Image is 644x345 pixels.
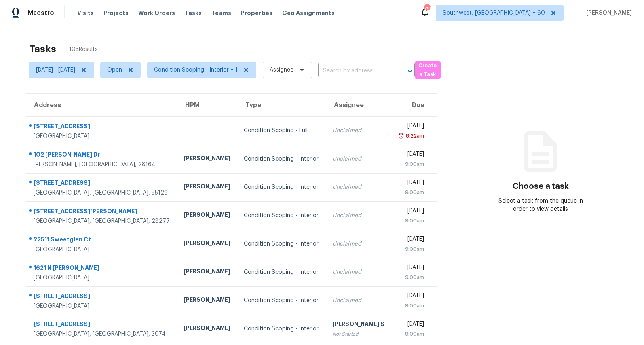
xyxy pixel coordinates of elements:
span: Visits [77,9,94,17]
div: [STREET_ADDRESS] [34,320,171,330]
span: Create a Task [419,61,437,80]
div: [DATE] [398,263,424,273]
div: Condition Scoping - Interior [244,240,319,248]
div: Select a task from the queue in order to view details [495,197,586,213]
div: Unclaimed [332,127,385,135]
th: Assignee [326,94,391,116]
div: 9:00am [398,302,424,310]
div: Unclaimed [332,183,385,191]
div: [PERSON_NAME] [184,239,231,249]
span: Southwest, [GEOGRAPHIC_DATA] + 60 [443,9,545,17]
h3: Choose a task [513,182,569,190]
div: [PERSON_NAME] S [332,320,385,330]
div: [STREET_ADDRESS] [34,292,171,302]
div: 9:00am [398,245,424,253]
th: Address [26,94,177,116]
input: Search by address [318,65,392,77]
div: [PERSON_NAME] [184,211,231,221]
div: 102 [PERSON_NAME] Dr [34,150,171,161]
div: [DATE] [398,178,424,188]
span: 105 Results [69,45,98,53]
span: Geo Assignments [282,9,335,17]
div: [STREET_ADDRESS] [34,179,171,189]
span: Work Orders [138,9,175,17]
div: [GEOGRAPHIC_DATA], [GEOGRAPHIC_DATA], 55129 [34,189,171,197]
div: 9:00am [398,160,424,168]
div: 9:00am [398,330,424,338]
span: [PERSON_NAME] [583,9,632,17]
div: Condition Scoping - Interior [244,155,319,163]
div: [PERSON_NAME] [184,267,231,277]
div: [GEOGRAPHIC_DATA], [GEOGRAPHIC_DATA], 28277 [34,217,171,225]
span: Teams [211,9,231,17]
th: Type [237,94,325,116]
div: 9:00am [398,188,424,197]
div: [DATE] [398,320,424,330]
img: Overdue Alarm Icon [398,132,404,140]
th: HPM [177,94,237,116]
div: Unclaimed [332,240,385,248]
div: Condition Scoping - Interior [244,212,319,220]
div: [DATE] [398,207,424,217]
div: [PERSON_NAME] [184,154,231,164]
div: [GEOGRAPHIC_DATA], [GEOGRAPHIC_DATA], 30741 [34,330,171,338]
span: [DATE] - [DATE] [36,66,75,74]
div: Condition Scoping - Interior [244,296,319,305]
div: [GEOGRAPHIC_DATA] [34,132,171,140]
button: Open [404,66,416,77]
div: 762 [424,5,430,13]
div: Unclaimed [332,155,385,163]
div: [STREET_ADDRESS] [34,122,171,132]
div: 8:22am [404,132,424,140]
div: [PERSON_NAME], [GEOGRAPHIC_DATA], 28164 [34,161,171,169]
div: [STREET_ADDRESS][PERSON_NAME] [34,207,171,217]
h2: Tasks [29,45,56,53]
span: Tasks [185,10,202,16]
span: Assignee [270,66,293,74]
div: [DATE] [398,122,424,132]
span: Maestro [27,9,54,17]
div: 1621 N [PERSON_NAME] [34,264,171,274]
div: 9:00am [398,217,424,225]
div: [PERSON_NAME] [184,182,231,193]
div: Condition Scoping - Interior [244,183,319,191]
div: Condition Scoping - Interior [244,268,319,276]
div: 9:00am [398,273,424,282]
div: Unclaimed [332,212,385,220]
div: [GEOGRAPHIC_DATA] [34,302,171,310]
div: [DATE] [398,150,424,160]
div: Condition Scoping - Interior [244,325,319,333]
span: Properties [241,9,272,17]
span: Projects [103,9,129,17]
div: [DATE] [398,235,424,245]
div: [PERSON_NAME] [184,324,231,334]
button: Create a Task [415,61,441,79]
div: Unclaimed [332,268,385,276]
div: Unclaimed [332,296,385,305]
div: [DATE] [398,292,424,302]
span: Open [107,66,122,74]
div: [GEOGRAPHIC_DATA] [34,274,171,282]
span: Condition Scoping - Interior + 1 [154,66,238,74]
div: Not Started [332,330,385,338]
th: Due [391,94,437,116]
div: [GEOGRAPHIC_DATA] [34,246,171,254]
div: 22511 Sweetglen Ct [34,235,171,246]
div: Condition Scoping - Full [244,127,319,135]
div: [PERSON_NAME] [184,296,231,306]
